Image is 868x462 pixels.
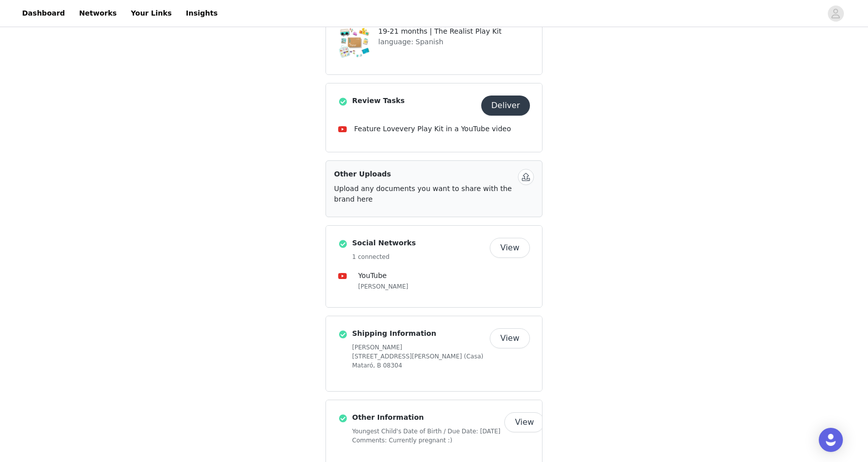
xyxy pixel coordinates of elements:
[352,412,500,423] h4: Other Information
[819,428,843,452] div: Open Intercom Messenger
[481,96,530,116] button: Deliver
[354,125,511,133] span: Feature Lovevery Play Kit in a YouTube video
[16,2,71,25] a: Dashboard
[352,343,486,370] h5: [PERSON_NAME] [STREET_ADDRESS][PERSON_NAME] (Casa) Mataró, B 08304
[490,335,530,342] a: View
[325,83,542,152] div: Review Tasks
[352,96,477,106] h4: Review Tasks
[352,427,500,436] span: Youngest Child's Date of Birth / Due Date: [DATE]
[490,238,530,258] button: View
[334,184,512,203] span: Upload any documents you want to share with the brand here
[358,282,530,291] h5: [PERSON_NAME]
[378,26,530,37] p: 19-21 months | The Realist Play Kit
[481,102,530,110] a: Deliver
[73,2,123,25] a: Networks
[358,270,530,281] h4: YouTube
[490,244,530,252] a: View
[334,169,514,179] h4: Other Uploads
[125,2,178,25] a: Your Links
[378,37,530,47] p: language: Spanish
[504,419,545,426] a: View
[180,2,224,25] a: Insights
[352,328,486,339] h4: Shipping Information
[325,316,542,392] div: Shipping Information
[490,328,530,348] button: View
[352,436,500,445] span: Comments: Currently pregnant :)
[831,6,840,22] div: avatar
[352,238,486,248] h4: Social Networks
[325,225,542,308] div: Social Networks
[352,253,389,260] span: 1 connected
[504,412,545,432] button: View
